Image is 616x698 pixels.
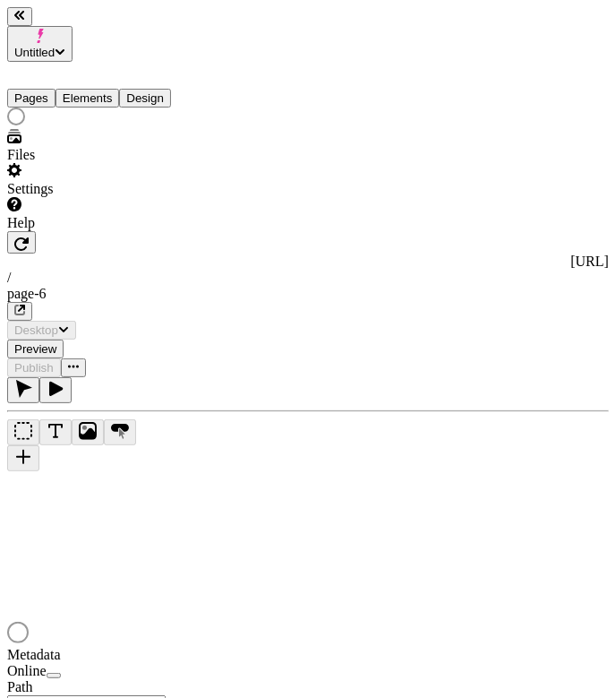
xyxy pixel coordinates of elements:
button: Pages [7,89,56,108]
button: Box [7,419,39,445]
div: [URL] [7,254,609,270]
button: Elements [56,89,120,108]
button: Image [72,419,104,445]
span: Desktop [14,323,58,337]
button: Preview [7,340,64,358]
p: Cookie Test Route [7,14,261,30]
button: Design [119,89,171,108]
button: Text [39,419,72,445]
span: Untitled [14,46,55,59]
button: Desktop [7,321,76,340]
span: Preview [14,342,56,356]
span: Publish [14,361,54,375]
div: page-6 [7,286,609,302]
div: / [7,270,609,286]
div: Files [7,147,222,163]
iframe: The editor's rendered HTML document [7,487,609,622]
div: Metadata [7,647,222,663]
button: Untitled [7,26,73,62]
div: Settings [7,181,222,197]
span: Path [7,679,32,694]
button: Publish [7,358,61,377]
div: Help [7,215,222,231]
span: Online [7,663,47,678]
button: Button [104,419,136,445]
